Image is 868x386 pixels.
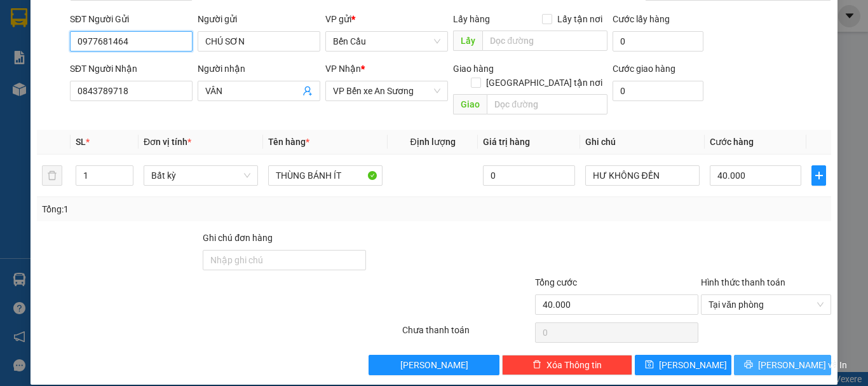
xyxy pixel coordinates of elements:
[198,62,320,76] div: Người nhận
[701,277,785,287] label: Hình thức thanh toán
[546,358,602,372] span: Xóa Thông tin
[811,165,826,186] button: plus
[532,360,541,370] span: delete
[400,358,468,372] span: [PERSON_NAME]
[333,32,440,51] span: Bến Cầu
[369,355,499,375] button: [PERSON_NAME]
[70,62,193,76] div: SĐT Người Nhận
[325,64,361,74] span: VP Nhận
[268,137,309,147] span: Tên hàng
[535,277,577,287] span: Tổng cước
[645,360,654,370] span: save
[203,233,273,243] label: Ghi chú đơn hàng
[483,165,574,186] input: 0
[4,8,61,64] img: logo
[401,323,534,345] div: Chưa thanh toán
[758,358,847,372] span: [PERSON_NAME] và In
[100,7,174,18] strong: ĐỒNG PHƯỚC
[487,94,607,114] input: Dọc đường
[4,82,134,90] span: [PERSON_NAME]:
[482,31,607,51] input: Dọc đường
[481,76,607,90] span: [GEOGRAPHIC_DATA] tận nơi
[613,64,675,74] label: Cước giao hàng
[34,69,156,79] span: -----------------------------------------
[325,12,448,26] div: VP gửi
[28,92,78,100] span: 11:59:55 [DATE]
[613,31,703,52] input: Cước lấy hàng
[4,92,78,100] span: In ngày:
[268,165,383,186] input: VD: Bàn, Ghế
[70,12,193,26] div: SĐT Người Gửi
[410,137,455,147] span: Định lượng
[64,81,134,90] span: VPBC1209250005
[709,295,824,314] span: Tại văn phòng
[613,14,670,24] label: Cước lấy hàng
[552,12,607,26] span: Lấy tận nơi
[198,12,320,26] div: Người gửi
[453,64,494,74] span: Giao hàng
[710,137,754,147] span: Cước hàng
[734,355,831,375] button: printer[PERSON_NAME] và In
[585,165,700,186] input: Ghi Chú
[100,38,175,54] span: 01 Võ Văn Truyện, KP.1, Phường 2
[812,170,825,181] span: plus
[744,360,753,370] span: printer
[151,166,250,185] span: Bất kỳ
[580,130,705,155] th: Ghi chú
[302,86,313,96] span: user-add
[453,94,487,114] span: Giao
[502,355,632,375] button: deleteXóa Thông tin
[42,202,336,216] div: Tổng: 1
[42,165,62,186] button: delete
[659,358,727,372] span: [PERSON_NAME]
[100,20,171,36] span: Bến xe [GEOGRAPHIC_DATA]
[453,31,482,51] span: Lấy
[483,137,530,147] span: Giá trị hàng
[100,57,156,64] span: Hotline: 19001152
[203,250,366,270] input: Ghi chú đơn hàng
[333,81,440,100] span: VP Bến xe An Sương
[76,137,86,147] span: SL
[453,14,490,24] span: Lấy hàng
[144,137,191,147] span: Đơn vị tính
[635,355,732,375] button: save[PERSON_NAME]
[613,81,703,101] input: Cước giao hàng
